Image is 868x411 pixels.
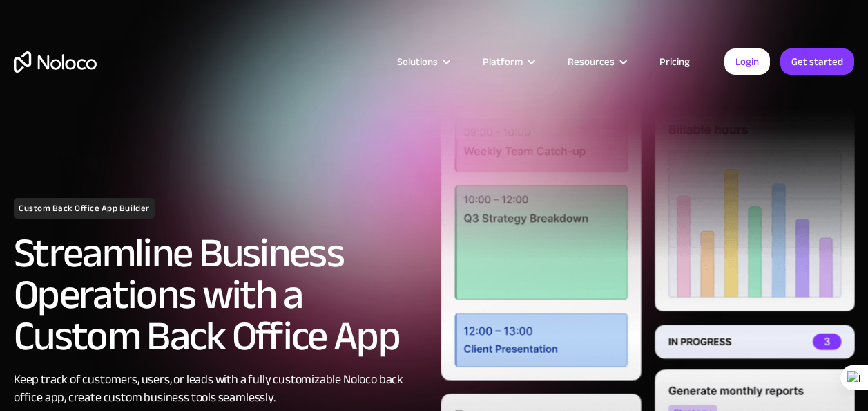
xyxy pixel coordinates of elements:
a: Get started [780,48,854,75]
div: Platform [483,53,523,71]
div: Solutions [380,53,465,71]
div: Resources [568,53,615,71]
div: Platform [465,53,550,71]
a: home [14,51,97,73]
a: Login [724,48,770,75]
div: Keep track of customers, users, or leads with a fully customizable Noloco back office app, create... [14,371,427,407]
div: Solutions [397,53,438,71]
div: Resources [550,53,642,71]
h2: Streamline Business Operations with a Custom Back Office App [14,232,427,357]
h1: Custom Back Office App Builder [14,198,155,219]
a: Pricing [642,53,707,71]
